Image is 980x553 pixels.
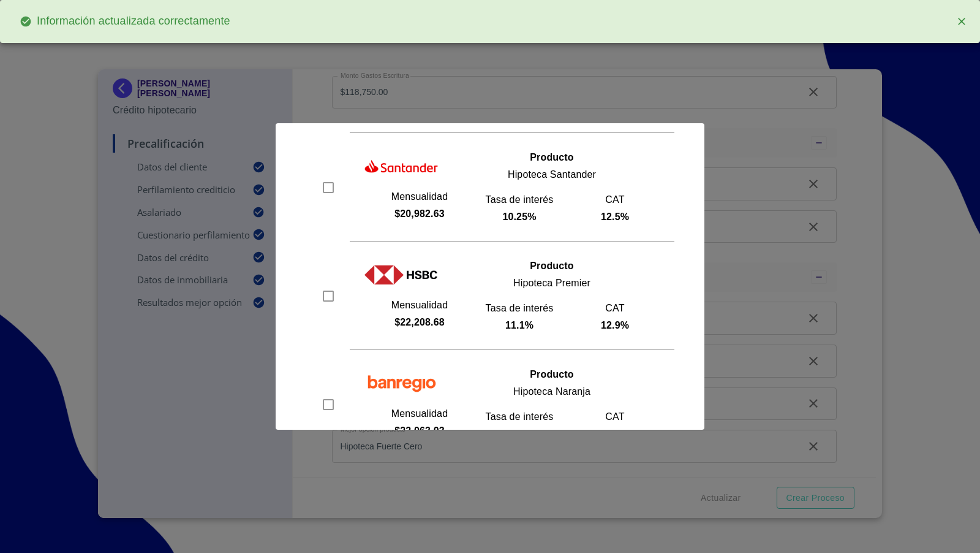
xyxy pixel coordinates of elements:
[570,428,660,440] p: 13.4%
[444,151,660,164] p: Producto
[570,194,660,206] p: CAT
[444,277,660,289] p: Hipoteca Premier
[475,211,564,223] p: 10.25%
[570,302,660,315] p: CAT
[475,302,564,315] p: Tasa de interés
[364,365,438,402] img: https://fintecimal-common.s3.amazonaws.com/chiplo/banks/banregio_logo_rszd.png
[444,260,660,272] p: Producto
[364,191,475,203] p: Mensualidad
[364,408,475,420] p: Mensualidad
[364,299,475,311] p: Mensualidad
[570,411,660,423] p: CAT
[444,368,660,381] p: Producto
[364,148,438,185] img: https://fintecimal-common.s3.amazonaws.com/chiplo/banks/santander_logo_rzsd.png
[10,9,240,34] span: Información actualizada correctamente
[364,425,475,437] p: $22,063.03
[475,194,564,206] p: Tasa de interés
[444,386,660,398] p: Hipoteca Naranja
[570,211,660,223] p: 12.5%
[364,256,438,293] img: https://fintecimal-common.s3.amazonaws.com/chiplo/banks/hsbc_logo_rszd.png
[364,316,475,329] p: $22,208.68
[475,428,564,440] p: 11%
[475,319,564,332] p: 11.1%
[475,411,564,423] p: Tasa de interés
[570,319,660,332] p: 12.9%
[364,208,475,220] p: $20,982.63
[948,8,975,35] button: close
[444,169,660,181] p: Hipoteca Santander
